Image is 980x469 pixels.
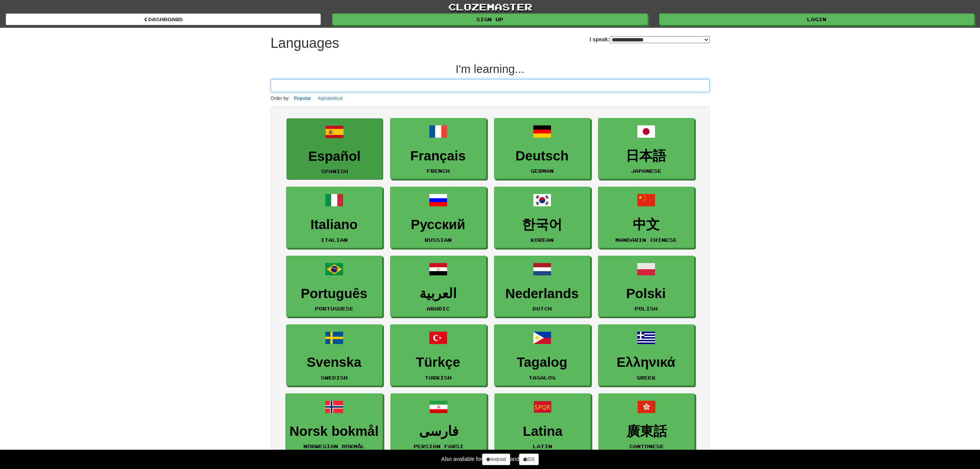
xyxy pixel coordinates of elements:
select: I speak: [610,36,710,43]
button: Alphabetical [315,94,345,103]
a: Android [482,454,510,465]
small: Persian Farsi [414,444,464,449]
small: French [427,168,450,174]
a: ΕλληνικάGreek [598,324,694,386]
h3: 日本語 [602,148,690,164]
a: Sign up [332,13,647,25]
h3: Français [394,148,482,164]
h3: فارسی [395,424,482,439]
small: Swedish [321,375,348,380]
a: TürkçeTurkish [390,324,486,386]
h3: Latina [499,424,586,439]
a: SvenskaSwedish [286,324,382,386]
button: Popular [291,94,313,103]
a: dashboard [6,13,321,25]
h3: Tagalog [498,355,586,370]
a: 한국어Korean [494,187,590,248]
a: FrançaisFrench [390,118,486,179]
small: Mandarin Chinese [615,237,677,243]
small: Portuguese [315,306,353,311]
a: LatinaLatin [494,393,591,455]
small: Polish [635,306,658,311]
small: Dutch [533,306,552,311]
a: PortuguêsPortuguese [286,256,382,317]
h3: Svenska [290,355,378,370]
small: Japanese [631,168,662,174]
small: Cantonese [629,444,664,449]
small: Korean [531,237,554,243]
h1: Languages [271,35,339,51]
small: Order by: [271,96,290,101]
h3: 中文 [602,217,690,232]
h3: Ελληνικά [602,355,690,370]
a: PolskiPolish [598,256,694,317]
h3: 한국어 [498,217,586,232]
a: العربيةArabic [390,256,486,317]
h3: Türkçe [394,355,482,370]
a: ItalianoItalian [286,187,382,248]
small: Norwegian Bokmål [303,444,365,449]
h3: Polski [602,286,690,301]
h3: Nederlands [498,286,586,301]
h3: Português [290,286,378,301]
a: 中文Mandarin Chinese [598,187,694,248]
small: Russian [425,237,452,243]
small: German [531,168,554,174]
h3: Deutsch [498,148,586,164]
small: Greek [637,375,656,380]
small: Arabic [427,306,450,311]
h2: I'm learning... [271,62,710,75]
a: EspañolSpanish [286,118,383,180]
a: Login [659,13,974,25]
a: فارسیPersian Farsi [390,393,487,455]
a: DeutschGerman [494,118,590,179]
a: Norsk bokmålNorwegian Bokmål [285,393,383,455]
a: РусскийRussian [390,187,486,248]
small: Latin [533,444,552,449]
h3: العربية [394,286,482,301]
small: Italian [321,237,348,243]
small: Tagalog [529,375,556,380]
a: 日本語Japanese [598,118,694,179]
a: 廣東話Cantonese [598,393,695,455]
h3: 廣東話 [603,424,690,439]
h3: Norsk bokmål [290,424,379,439]
a: NederlandsDutch [494,256,590,317]
h3: Italiano [290,217,378,232]
small: Spanish [321,169,348,174]
h3: Español [291,149,379,164]
small: Turkish [425,375,452,380]
a: iOS [519,454,539,465]
label: I speak: [590,35,709,43]
h3: Русский [394,217,482,232]
a: TagalogTagalog [494,324,590,386]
